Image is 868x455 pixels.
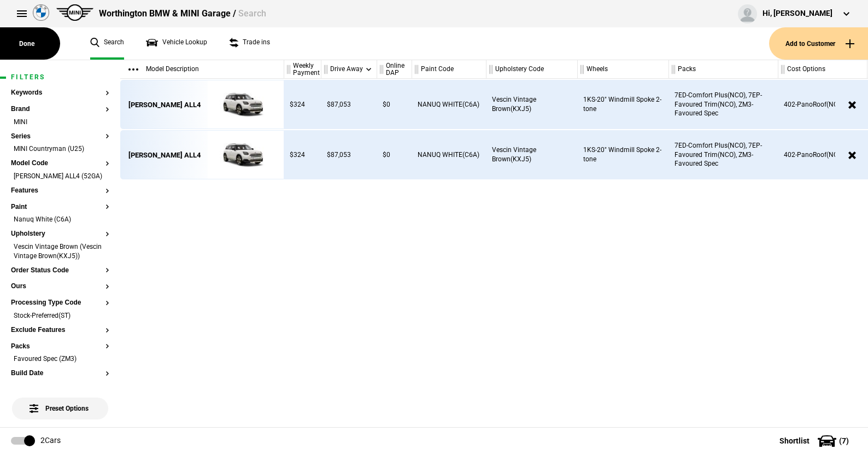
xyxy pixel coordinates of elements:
div: 402-PanoRoof(NCO) [778,80,867,129]
div: [PERSON_NAME] ALL4 [128,100,201,110]
img: cosySec [202,131,278,180]
div: 7ED-Comfort Plus(NCO), 7EP-Favoured Trim(NCO), ZM3-Favoured Spec [669,130,778,179]
section: SeriesMINI Countryman (U25) [11,133,109,160]
button: Build Date [11,370,109,377]
button: Packs [11,343,109,351]
div: NANUQ WHITE(C6A) [412,80,486,129]
div: Vescin Vintage Brown(KXJ5) [486,130,578,179]
li: Vescin Vintage Brown (Vescin Vintage Brown(KXJ5)) [11,242,109,262]
div: $324 [284,80,321,129]
div: Weekly Payment [284,60,321,79]
span: Shortlist [779,437,810,445]
div: $0 [377,80,412,129]
img: bmw.png [33,4,49,21]
button: Model Code [11,160,109,167]
section: Model Code[PERSON_NAME] ALL4 (52GA) [11,160,109,187]
section: PacksFavoured Spec (ZM3) [11,343,109,370]
a: [PERSON_NAME] ALL4 [126,80,202,130]
li: MINI [11,118,109,129]
a: Trade ins [229,27,270,60]
div: 402-PanoRoof(NCO) [778,130,867,179]
button: Keywords [11,89,109,97]
img: cosySec [202,80,278,130]
a: Search [90,27,124,60]
li: Favoured Spec (ZM3) [11,354,109,365]
button: Processing Type Code [11,299,109,307]
section: Keywords [11,89,109,106]
div: Worthington BMW & MINI Garage / [99,8,266,20]
div: $87,053 [321,130,377,179]
div: NANUQ WHITE(C6A) [412,130,486,179]
div: 1KS-20" Windmill Spoke 2-tone [578,80,669,129]
button: Paint [11,203,109,211]
div: $0 [377,130,412,179]
div: Cost Options [778,60,867,79]
img: mini.png [56,4,93,21]
button: Order Status Code [11,267,109,275]
div: Upholstery Code [486,60,577,79]
li: Nanuq White (C6A) [11,215,109,226]
div: Paint Code [412,60,486,79]
a: [PERSON_NAME] ALL4 [126,131,202,180]
section: Features [11,187,109,203]
div: 2 Cars [40,435,61,446]
section: UpholsteryVescin Vintage Brown (Vescin Vintage Brown(KXJ5)) [11,230,109,266]
li: [PERSON_NAME] ALL4 (52GA) [11,172,109,183]
button: Add to Customer [769,27,868,60]
button: Shortlist(7) [763,427,868,454]
div: Wheels [578,60,668,79]
div: $324 [284,130,321,179]
div: 1KS-20" Windmill Spoke 2-tone [578,130,669,179]
div: Drive Away [321,60,377,79]
div: Online DAP [377,60,412,79]
span: Preset Options [32,391,89,412]
button: Brand [11,106,109,113]
div: Hi, [PERSON_NAME] [763,8,832,19]
section: Order Status Code [11,267,109,283]
a: Vehicle Lookup [146,27,207,60]
span: ( 7 ) [839,437,849,445]
div: [PERSON_NAME] ALL4 [128,150,201,160]
section: BrandMINI [11,106,109,133]
button: Series [11,133,109,141]
li: Stock-Preferred(ST) [11,311,109,322]
button: Ours [11,283,109,290]
div: Model Description [120,60,284,79]
section: PaintNanuq White (C6A) [11,203,109,231]
button: Upholstery [11,230,109,238]
span: Search [238,8,266,19]
div: $87,053 [321,80,377,129]
div: Vescin Vintage Brown(KXJ5) [486,80,578,129]
button: Features [11,187,109,195]
div: 7ED-Comfort Plus(NCO), 7EP-Favoured Trim(NCO), ZM3-Favoured Spec [669,80,778,129]
section: Ours [11,283,109,299]
h1: Filters [11,74,109,81]
button: Exclude Features [11,326,109,334]
section: Build Date [11,370,109,386]
div: Packs [669,60,778,79]
li: MINI Countryman (U25) [11,144,109,155]
section: Exclude Features [11,326,109,343]
section: Processing Type CodeStock-Preferred(ST) [11,299,109,326]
